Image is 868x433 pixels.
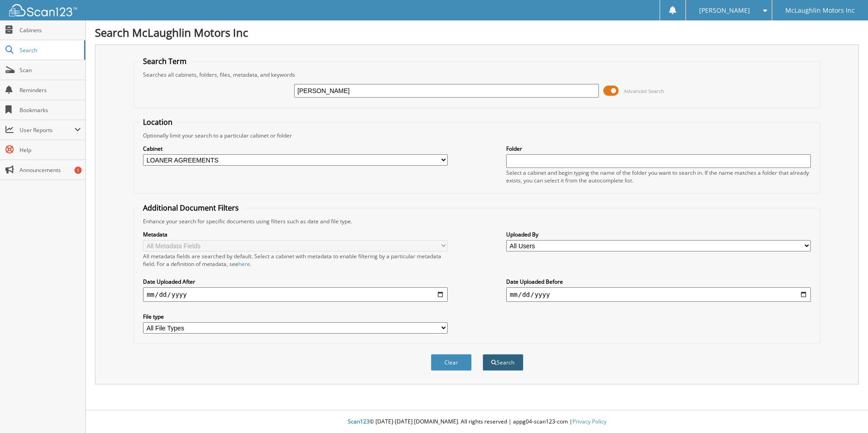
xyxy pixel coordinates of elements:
div: All metadata fields are searched by default. Select a cabinet with metadata to enable filtering b... [143,252,448,268]
button: Search [483,354,523,371]
span: Cabinets [20,26,81,34]
button: Clear [431,354,472,371]
span: Bookmarks [20,106,81,114]
a: here [238,260,250,268]
legend: Location [138,117,177,127]
div: 1 [74,167,82,174]
span: Search [20,46,79,54]
span: Reminders [20,86,81,94]
span: Help [20,146,81,154]
label: File type [143,313,448,320]
span: Announcements [20,166,81,174]
div: Enhance your search for specific documents using filters such as date and file type. [138,217,815,225]
span: McLaughlin Motors Inc [785,8,855,13]
span: Scan123 [348,418,370,425]
input: end [506,287,811,302]
span: [PERSON_NAME] [699,8,750,13]
div: Searches all cabinets, folders, files, metadata, and keywords [138,71,815,79]
label: Date Uploaded Before [506,278,811,285]
div: Optionally limit your search to a particular cabinet or folder [138,132,815,139]
legend: Additional Document Filters [138,203,243,213]
a: Privacy Policy [572,418,607,425]
img: scan123-logo-white.svg [9,4,77,16]
label: Date Uploaded After [143,278,448,285]
input: start [143,287,448,302]
div: Select a cabinet and begin typing the name of the folder you want to search in. If the name match... [506,169,811,184]
label: Metadata [143,231,448,238]
span: User Reports [20,126,74,134]
label: Folder [506,145,811,153]
legend: Search Term [138,56,191,66]
iframe: Chat Widget [823,389,868,433]
label: Cabinet [143,145,448,153]
h1: Search McLaughlin Motors Inc [95,25,859,40]
span: Advanced Search [624,88,664,94]
label: Uploaded By [506,231,811,238]
div: © [DATE]-[DATE] [DOMAIN_NAME]. All rights reserved | appg04-scan123-com | [86,411,868,433]
span: Scan [20,66,81,74]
